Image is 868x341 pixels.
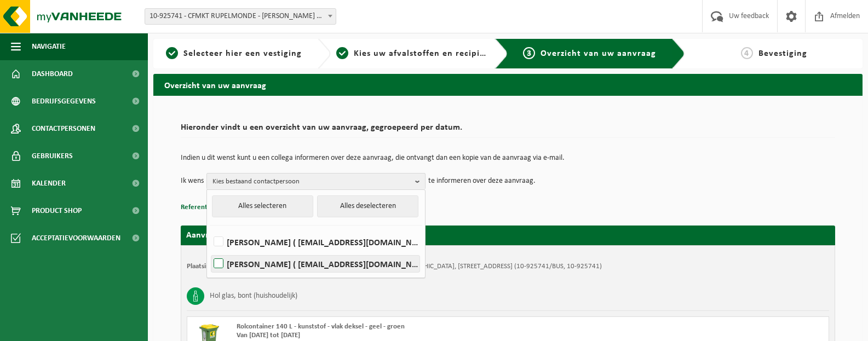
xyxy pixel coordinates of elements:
span: Dashboard [32,60,73,88]
strong: Plaatsingsadres: [187,263,234,270]
p: te informeren over deze aanvraag. [428,173,536,189]
h2: Hieronder vindt u een overzicht van uw aanvraag, gegroepeerd per datum. [181,123,835,138]
span: Product Shop [32,197,82,224]
span: Kies bestaand contactpersoon [212,174,411,190]
span: 10-925741 - CFMKT RUPELMONDE - BASTIJNS VAN CEULEN GROEP BASTIJNS - KRUIBEKE [145,9,336,24]
button: Kies bestaand contactpersoon [206,173,426,189]
span: Contactpersonen [32,115,95,142]
span: Bedrijfsgegevens [32,88,96,115]
h3: Hol glas, bont (huishoudelijk) [210,287,297,305]
span: Acceptatievoorwaarden [32,224,120,252]
p: Indien u dit wenst kunt u een collega informeren over deze aanvraag, die ontvangt dan een kopie v... [181,154,835,162]
span: Overzicht van uw aanvraag [541,49,656,58]
span: 2 [336,47,348,59]
span: 4 [741,47,753,59]
button: Alles selecteren [212,195,313,217]
span: Selecteer hier een vestiging [183,49,302,58]
strong: Aanvraag voor [DATE] [186,231,268,240]
button: Alles deselecteren [317,195,418,217]
span: Kalender [32,170,66,197]
span: Navigatie [32,33,66,60]
label: [PERSON_NAME] ( [EMAIL_ADDRESS][DOMAIN_NAME] ) [211,256,419,272]
p: Ik wens [181,173,204,189]
label: [PERSON_NAME] ( [EMAIL_ADDRESS][DOMAIN_NAME] ) [211,234,419,250]
span: Rolcontainer 140 L - kunststof - vlak deksel - geel - groen [237,323,405,330]
span: 1 [166,47,178,59]
a: 2Kies uw afvalstoffen en recipiënten [336,47,486,60]
span: 3 [523,47,535,59]
h2: Overzicht van uw aanvraag [153,74,863,95]
a: 1Selecteer hier een vestiging [159,47,309,60]
span: Kies uw afvalstoffen en recipiënten [354,49,504,58]
button: Referentie toevoegen (opt.) [181,200,265,215]
strong: Van [DATE] tot [DATE] [237,332,300,339]
span: Gebruikers [32,142,73,170]
span: 10-925741 - CFMKT RUPELMONDE - BASTIJNS VAN CEULEN GROEP BASTIJNS - KRUIBEKE [145,8,336,25]
span: Bevestiging [758,49,807,58]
